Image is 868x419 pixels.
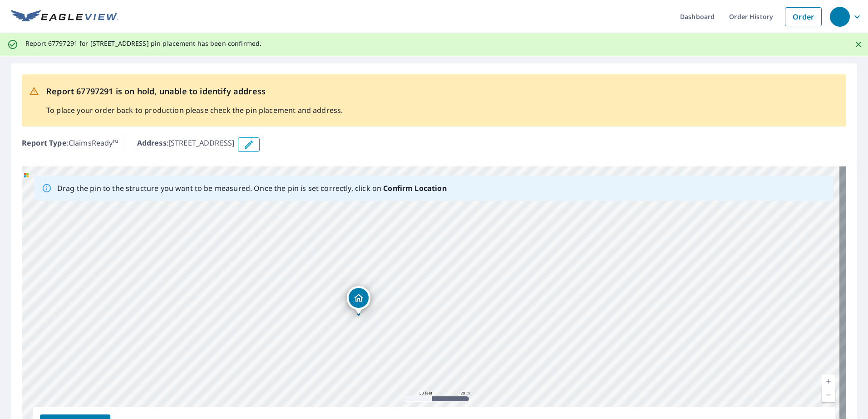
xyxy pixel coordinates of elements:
b: Address [137,138,167,148]
a: Order [785,7,822,26]
p: Report 67797291 is on hold, unable to identify address [46,85,343,97]
button: Close [853,39,864,50]
p: To place your order back to production please check the pin placement and address. [46,105,343,116]
b: Confirm Location [383,183,446,193]
p: Report 67797291 for [STREET_ADDRESS] pin placement has been confirmed. [25,39,261,48]
p: Drag the pin to the structure you want to be measured. Once the pin is set correctly, click on [57,183,447,194]
a: Current Level 19, Zoom Out [822,388,835,402]
b: Report Type [22,138,67,148]
p: : ClaimsReady™ [22,137,118,152]
a: Current Level 19, Zoom In [822,375,835,388]
img: EV Logo [11,10,118,24]
p: : [STREET_ADDRESS] [137,137,235,152]
div: Dropped pin, building 1, Residential property, 172 County Road 217 Corinth, MS 38834 [347,286,370,314]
